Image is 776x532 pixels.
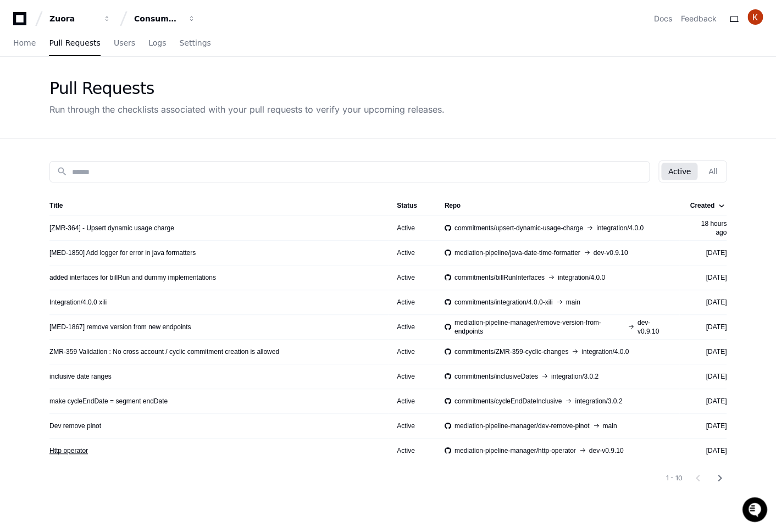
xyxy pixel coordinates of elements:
[454,273,545,282] span: commitments/billRunInterfaces
[49,224,174,232] a: [ZMR-364] - Upsert dynamic usage charge
[49,298,107,307] a: Integration/4.0.0 xili
[49,31,100,56] a: Pull Requests
[575,397,622,406] span: integration/3.0.2
[148,31,166,56] a: Logs
[109,115,133,124] span: Pylon
[688,323,727,331] div: [DATE]
[688,273,727,282] div: [DATE]
[148,40,166,46] span: Logs
[654,13,672,24] a: Docs
[602,422,617,430] span: main
[397,446,427,455] div: Active
[596,224,644,232] span: integration/4.0.0
[681,13,717,24] button: Feedback
[49,103,445,116] div: Run through the checklists associated with your pull requests to verify your upcoming releases.
[397,323,427,331] div: Active
[747,9,763,25] img: ACg8ocIO7jtkWN8S2iLRBR-u1BMcRY5-kg2T8U2dj_CWIxGKEUqXVg=s96-c
[436,196,680,215] th: Repo
[397,422,427,430] div: Active
[454,224,583,232] span: commitments/upsert-dynamic-usage-charge
[688,248,727,257] div: [DATE]
[397,298,427,307] div: Active
[688,446,727,455] div: [DATE]
[454,347,568,356] span: commitments/ZMR-359-cyclic-changes
[558,273,605,282] span: integration/4.0.0
[688,397,727,406] div: [DATE]
[690,201,724,210] div: Created
[49,201,379,210] div: Title
[37,82,180,93] div: Start new chat
[179,40,210,46] span: Settings
[454,298,553,307] span: commitments/integration/4.0.0-xili
[49,347,279,356] a: ZMR-359 Validation : No cross account / cyclic commitment creation is allowed
[397,248,427,257] div: Active
[593,248,628,257] span: dev-v0.9.10
[114,31,135,56] a: Users
[45,9,115,29] button: Zuora
[13,40,36,46] span: Home
[397,273,427,282] div: Active
[638,318,671,336] span: dev-v0.9.10
[741,496,771,525] iframe: Open customer support
[566,298,580,307] span: main
[688,372,727,381] div: [DATE]
[702,163,724,180] button: All
[688,298,727,307] div: [DATE]
[397,397,427,406] div: Active
[49,422,101,430] a: Dev remove pinot
[454,318,624,336] span: mediation-pipeline-manager/remove-version-from-endpoints
[114,40,135,46] span: Users
[397,347,427,356] div: Active
[11,11,33,33] img: PlayerZero
[179,31,210,56] a: Settings
[37,93,143,102] div: We're offline, we'll be back soon
[688,422,727,430] div: [DATE]
[661,163,697,180] button: Active
[454,248,580,257] span: mediation-pipeline/java-date-time-formatter
[690,201,714,210] div: Created
[397,201,427,210] div: Status
[589,446,623,455] span: dev-v0.9.10
[551,372,598,381] span: integration/3.0.2
[454,446,576,455] span: mediation-pipeline-manager/http-operator
[49,446,88,455] a: Http operator
[713,472,727,485] mat-icon: chevron_right
[454,372,538,381] span: commitments/inclusiveDates
[688,219,727,237] div: 18 hours ago
[49,372,112,381] a: inclusive date ranges
[134,13,181,24] div: Consumption
[57,166,68,177] mat-icon: search
[13,31,36,56] a: Home
[130,9,200,29] button: Consumption
[397,372,427,381] div: Active
[49,397,168,406] a: make cycleEndDate = segment endDate
[666,474,683,483] div: 1 - 10
[11,82,31,102] img: 1736555170064-99ba0984-63c1-480f-8ee9-699278ef63ed
[49,201,63,210] div: Title
[49,323,191,331] a: [MED-1867] remove version from new endpoints
[397,224,427,232] div: Active
[187,85,200,98] button: Start new chat
[49,79,445,98] div: Pull Requests
[688,347,727,356] div: [DATE]
[49,248,196,257] a: [MED-1850] Add logger for error in java formatters
[49,13,97,24] div: Zuora
[581,347,629,356] span: integration/4.0.0
[454,397,562,406] span: commitments/cycleEndDateInclusive
[397,201,417,210] div: Status
[49,273,216,282] a: added interfaces for billRun and dummy implementations
[11,44,200,62] div: Welcome
[454,422,589,430] span: mediation-pipeline-manager/dev-remove-pinot
[77,115,133,124] a: Powered byPylon
[49,40,100,46] span: Pull Requests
